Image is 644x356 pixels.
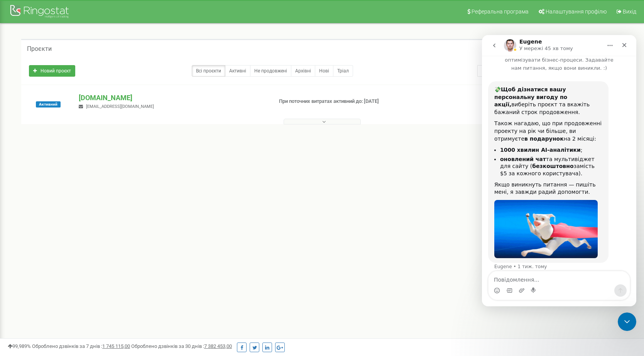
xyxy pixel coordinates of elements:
a: Всі проєкти [192,65,225,77]
p: При поточних витратах активний до: [DATE] [279,98,417,105]
p: [DOMAIN_NAME] [79,93,266,103]
input: Пошук [477,65,580,77]
span: Налаштування профілю [546,8,607,15]
a: Архівні [291,65,315,77]
span: Оброблено дзвінків за 7 днів : [32,343,130,349]
span: Реферальна програма [472,8,529,15]
u: 7 382 453,00 [204,343,232,349]
a: Активні [225,65,250,77]
a: Не продовжені [250,65,291,77]
span: Вихід [623,8,636,15]
h5: Проєкти [27,45,52,52]
a: Нові [315,65,333,77]
span: Активний [36,101,61,107]
a: Тріал [333,65,353,77]
u: 1 745 115,00 [102,343,130,349]
a: Новий проєкт [29,65,75,77]
span: [EMAIL_ADDRESS][DOMAIN_NAME] [86,104,154,109]
span: 99,989% [8,343,31,349]
span: Оброблено дзвінків за 30 днів : [131,343,232,349]
iframe: Intercom live chat [482,35,636,306]
iframe: Intercom live chat [618,312,636,331]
